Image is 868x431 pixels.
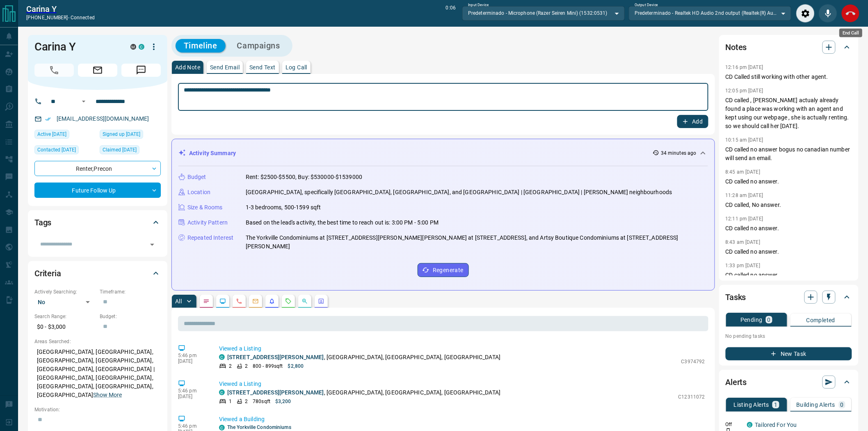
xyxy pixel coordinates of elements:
p: 780 sqft [253,398,270,405]
p: 2 [245,362,248,370]
p: Listing Alerts [734,402,770,408]
p: , [GEOGRAPHIC_DATA], [GEOGRAPHIC_DATA], [GEOGRAPHIC_DATA] [227,388,500,397]
p: 34 minutes ago [661,149,697,157]
p: CD called no answer bogus no canadian number will send an email. [726,145,852,163]
p: Motivation: [34,406,161,413]
p: 1 [774,402,777,408]
p: 5:46 pm [178,353,207,358]
a: Carina Y [26,4,95,14]
svg: Email Verified [45,116,51,122]
span: Message [121,64,161,77]
div: mrloft.ca [130,44,136,50]
h2: Tasks [726,291,746,304]
div: Audio Settings [796,4,815,23]
svg: Agent Actions [318,298,324,305]
p: 11:28 am [DATE] [726,193,763,198]
p: 1-3 bedrooms, 500-1599 sqft [246,203,321,212]
p: CD called no answer. [726,248,852,256]
button: Open [146,239,158,250]
p: CD called no answer. [726,177,852,186]
p: All [175,298,182,304]
p: Viewed a Building [219,415,705,424]
span: Email [78,64,117,77]
p: Viewed a Listing [219,380,705,388]
p: $3,200 [275,398,291,405]
div: Mute [819,4,837,23]
div: condos.ca [139,44,144,50]
p: [GEOGRAPHIC_DATA], [GEOGRAPHIC_DATA], [GEOGRAPHIC_DATA], [GEOGRAPHIC_DATA], [GEOGRAPHIC_DATA], [G... [34,345,161,402]
p: Timeframe: [100,288,161,296]
div: condos.ca [219,425,225,431]
p: 2 [245,398,248,405]
p: 8:45 am [DATE] [726,169,761,175]
p: Send Text [249,64,276,70]
p: 1:33 pm [DATE] [726,263,761,268]
p: Actively Searching: [34,288,96,296]
p: $2,800 [288,362,304,370]
svg: Opportunities [302,298,308,305]
p: Size & Rooms [187,203,223,212]
p: $0 - $3,000 [34,320,96,334]
div: Predeterminado - Microphone (Razer Seiren Mini) (1532:0531) [462,6,625,20]
a: The Yorkville Condominiums [227,424,291,430]
svg: Notes [203,298,210,305]
span: connected [71,15,95,21]
p: Completed [806,317,836,323]
div: Sun Jan 29 2023 [100,130,161,141]
svg: Requests [285,298,292,305]
a: [EMAIL_ADDRESS][DOMAIN_NAME] [57,115,149,122]
p: CD called, No answer. [726,201,852,209]
p: 12:05 pm [DATE] [726,88,763,94]
p: Building Alerts [797,402,836,408]
p: Budget [187,173,206,181]
p: Pending [740,317,763,323]
div: End Call [841,4,860,23]
p: 0 [767,317,771,323]
div: condos.ca [219,390,225,395]
p: 0 [841,402,844,408]
button: Add [677,115,708,128]
svg: Calls [236,298,242,305]
p: CD called , [PERSON_NAME] actualy already found a place was working with an agent and kept using ... [726,96,852,131]
p: [GEOGRAPHIC_DATA], specifically [GEOGRAPHIC_DATA], [GEOGRAPHIC_DATA], and [GEOGRAPHIC_DATA] | [GE... [246,188,672,197]
p: 800 - 899 sqft [253,362,283,370]
p: 10:15 am [DATE] [726,137,763,143]
svg: Lead Browsing Activity [219,298,226,305]
button: Campaigns [229,39,288,53]
p: CD called no answer. [726,224,852,233]
label: Input Device [468,2,489,8]
h2: Notes [726,41,747,54]
button: Show More [93,391,122,399]
span: Signed up [DATE] [103,130,140,138]
div: condos.ca [747,422,753,428]
div: Notes [726,37,852,57]
a: [STREET_ADDRESS][PERSON_NAME] [227,354,324,360]
div: Alerts [726,372,852,392]
p: No pending tasks [726,330,852,342]
p: Areas Searched: [34,338,161,345]
p: Budget: [100,313,161,320]
p: [PHONE_NUMBER] - [26,14,95,21]
svg: Emails [252,298,259,305]
p: Send Email [210,64,240,70]
p: Based on the lead's activity, the best time to reach out is: 3:00 PM - 5:00 PM [246,218,439,227]
p: Rent: $2500-$5500, Buy: $530000-$1539000 [246,173,362,181]
p: Viewed a Listing [219,344,705,353]
h2: Alerts [726,376,747,389]
p: Search Range: [34,313,96,320]
span: Active [DATE] [37,130,66,138]
div: Tasks [726,287,852,307]
p: 1 [229,398,232,405]
p: 5:46 pm [178,423,207,429]
p: Add Note [175,64,200,70]
svg: Listing Alerts [269,298,275,305]
div: Thu Feb 27 2025 [34,145,96,157]
label: Output Device [635,2,658,8]
div: No [34,296,96,309]
div: Criteria [34,264,161,283]
span: Call [34,64,74,77]
p: Off [726,421,742,428]
button: Regenerate [418,263,469,277]
a: Tailored For You [755,422,797,428]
